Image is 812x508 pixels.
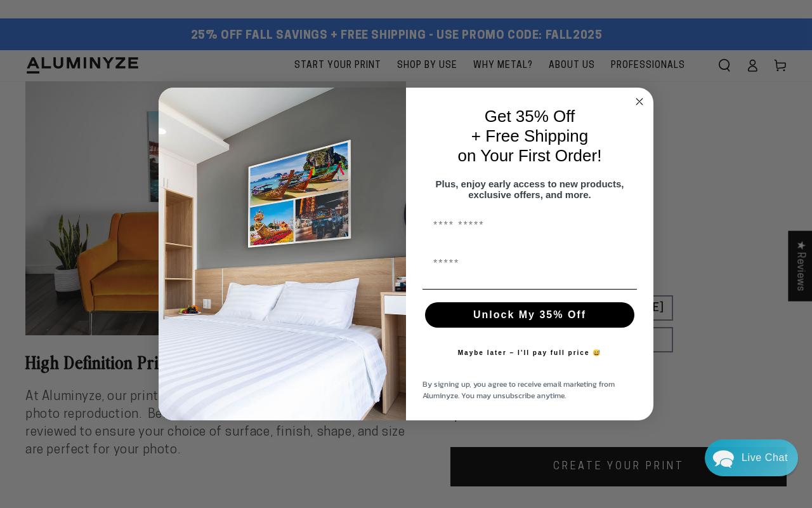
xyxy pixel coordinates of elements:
[705,439,798,476] div: Chat widget toggle
[458,146,602,165] span: on Your First Order!
[422,378,615,401] span: By signing up, you agree to receive email marketing from Aluminyze. You may unsubscribe anytime.
[485,107,575,126] span: Get 35% Off
[452,340,608,366] button: Maybe later – I’ll pay full price 😅
[425,302,634,328] button: Unlock My 35% Off
[436,178,624,200] span: Plus, enjoy early access to new products, exclusive offers, and more.
[159,88,406,420] img: 728e4f65-7e6c-44e2-b7d1-0292a396982f.jpeg
[632,94,647,109] button: Close dialog
[471,126,588,145] span: + Free Shipping
[742,439,788,476] div: Contact Us Directly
